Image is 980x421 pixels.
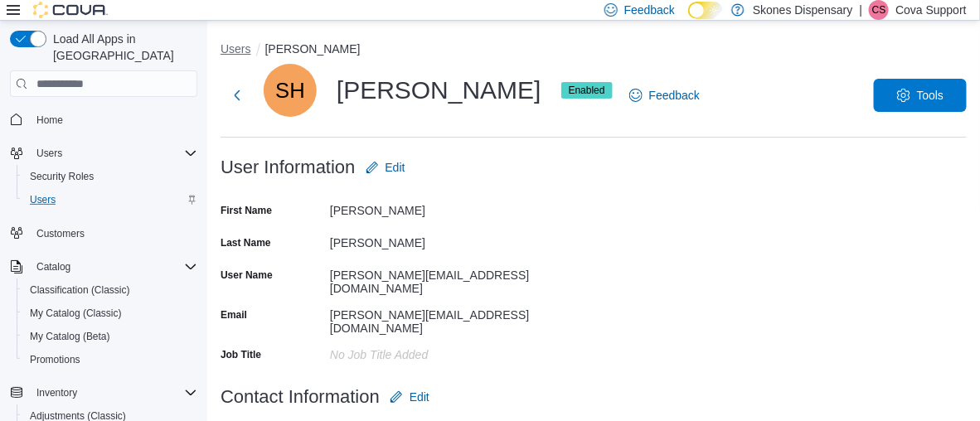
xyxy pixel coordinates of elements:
[221,42,251,56] button: Users
[221,204,272,217] label: First Name
[17,348,204,371] button: Promotions
[359,151,412,184] button: Edit
[36,114,63,127] span: Home
[30,307,122,320] span: My Catalog (Classic)
[36,260,70,273] span: Catalog
[649,87,700,104] span: Feedback
[264,64,613,117] div: [PERSON_NAME]
[23,303,129,323] a: My Catalog (Classic)
[569,83,605,98] span: Enabled
[330,262,552,295] div: [PERSON_NAME][EMAIL_ADDRESS][DOMAIN_NAME]
[23,167,100,186] a: Security Roles
[17,325,204,348] button: My Catalog (Beta)
[3,142,204,165] button: Users
[383,380,436,414] button: Edit
[30,223,197,244] span: Customers
[17,188,204,211] button: Users
[30,143,69,163] button: Users
[3,221,204,245] button: Customers
[46,31,197,64] span: Load All Apps in [GEOGRAPHIC_DATA]
[221,41,967,60] nav: An example of EuiBreadcrumbs
[30,224,91,244] a: Customers
[30,330,110,343] span: My Catalog (Beta)
[221,79,254,112] button: Next
[330,197,552,217] div: [PERSON_NAME]
[30,257,197,277] span: Catalog
[221,308,247,322] label: Email
[23,190,62,210] a: Users
[221,348,261,361] label: Job Title
[30,170,94,183] span: Security Roles
[265,42,361,56] button: [PERSON_NAME]
[3,381,204,404] button: Inventory
[23,280,197,300] span: Classification (Classic)
[275,64,305,117] span: SH
[30,109,197,129] span: Home
[330,230,552,249] div: [PERSON_NAME]
[23,350,197,370] span: Promotions
[23,280,137,300] a: Classification (Classic)
[33,2,108,18] img: Cova
[30,143,197,163] span: Users
[386,159,405,176] span: Edit
[23,327,117,346] a: My Catalog (Beta)
[36,227,85,240] span: Customers
[221,387,380,407] h3: Contact Information
[221,269,273,282] label: User Name
[23,190,197,210] span: Users
[917,87,944,104] span: Tools
[330,341,552,361] div: No Job Title added
[17,278,204,302] button: Classification (Classic)
[23,350,87,370] a: Promotions
[17,165,204,188] button: Security Roles
[36,147,62,160] span: Users
[30,283,130,297] span: Classification (Classic)
[30,193,56,206] span: Users
[264,64,317,117] div: Stephanie Hurwitz
[3,255,204,278] button: Catalog
[410,389,429,405] span: Edit
[624,2,675,18] span: Feedback
[23,303,197,323] span: My Catalog (Classic)
[688,2,723,19] input: Dark Mode
[330,302,552,335] div: [PERSON_NAME][EMAIL_ADDRESS][DOMAIN_NAME]
[17,302,204,325] button: My Catalog (Classic)
[30,110,70,130] a: Home
[623,79,706,112] a: Feedback
[30,383,197,403] span: Inventory
[36,386,77,399] span: Inventory
[30,353,80,366] span: Promotions
[221,236,271,249] label: Last Name
[30,257,77,277] button: Catalog
[221,157,356,177] h3: User Information
[561,82,613,99] span: Enabled
[30,383,84,403] button: Inventory
[23,167,197,186] span: Security Roles
[23,327,197,346] span: My Catalog (Beta)
[3,107,204,131] button: Home
[874,79,967,112] button: Tools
